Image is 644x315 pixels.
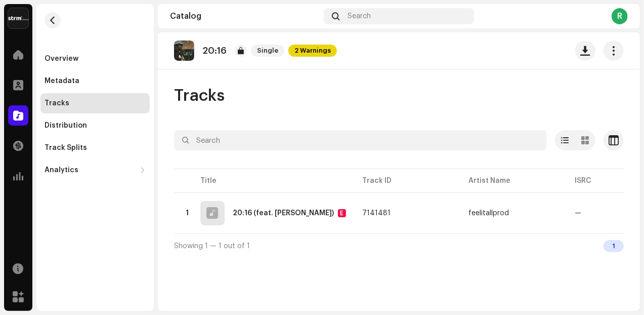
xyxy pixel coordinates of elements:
[45,55,78,63] div: Overview
[251,45,284,57] span: Single
[40,160,150,180] re-m-nav-dropdown: Analytics
[288,45,337,57] span: 2 Warnings
[45,99,69,107] div: Tracks
[45,166,78,174] div: Analytics
[40,49,150,69] re-m-nav-item: Overview
[40,115,150,136] re-m-nav-item: Distribution
[45,77,79,85] div: Metadata
[174,41,194,61] img: be92a732-ecba-4a45-b60f-acbf41dae099
[45,122,87,130] div: Distribution
[348,12,371,20] span: Search
[8,8,28,28] img: 408b884b-546b-4518-8448-1008f9c76b02
[468,210,559,217] span: feelitallprod
[362,210,391,217] span: 7141481
[40,71,150,91] re-m-nav-item: Metadata
[233,210,334,217] div: 20:16 (feat. Earl Shine)
[174,243,250,250] span: Showing 1 — 1 out of 1
[612,8,628,24] div: R
[468,210,509,217] div: feelitallprod
[174,86,225,106] span: Tracks
[40,138,150,158] re-m-nav-item: Track Splits
[575,210,581,217] div: —
[170,12,320,20] div: Catalog
[40,93,150,113] re-m-nav-item: Tracks
[174,130,547,150] input: Search
[45,144,87,152] div: Track Splits
[338,209,346,217] div: E
[202,46,227,56] p: 20:16
[604,240,624,252] div: 1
